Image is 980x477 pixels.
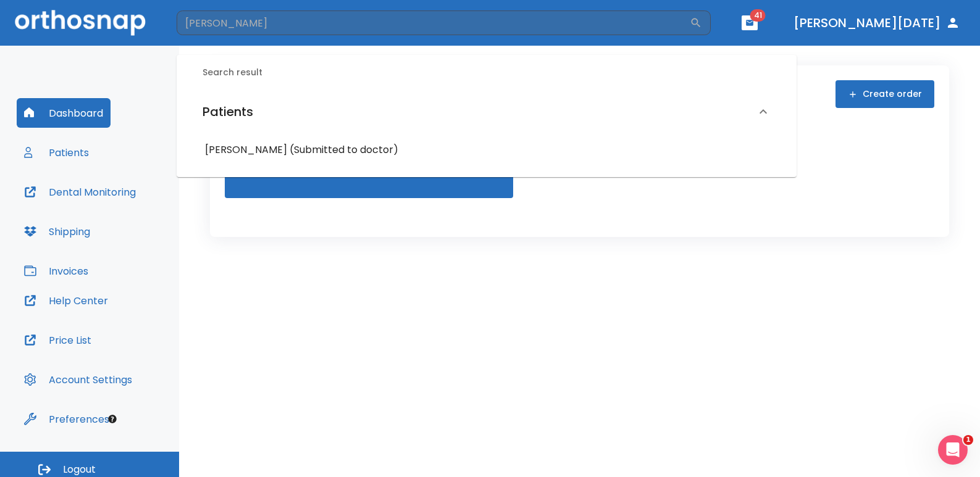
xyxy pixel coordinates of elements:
button: [PERSON_NAME][DATE] [789,12,965,34]
h6: Patients [203,102,253,122]
span: 41 [750,9,766,22]
button: Patients [17,138,96,167]
h6: Search result [203,66,785,80]
img: Orthosnap [15,10,146,35]
div: Patients [188,89,785,134]
button: Price List [17,325,99,355]
div: Tooltip anchor [107,413,118,425]
button: Preferences [17,404,117,434]
button: Account Settings [17,365,140,394]
button: Help Center [17,286,115,315]
button: Create order [836,80,934,108]
button: Dental Monitoring [17,177,143,207]
input: Search by Patient Name or Case # [177,10,690,35]
h6: [PERSON_NAME] (Submitted to doctor) [205,141,768,159]
span: 1 [963,435,973,445]
button: Invoices [17,256,96,286]
button: Dashboard [17,98,111,128]
button: Shipping [17,217,98,246]
span: Logout [63,463,96,476]
iframe: Intercom live chat [938,435,968,465]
